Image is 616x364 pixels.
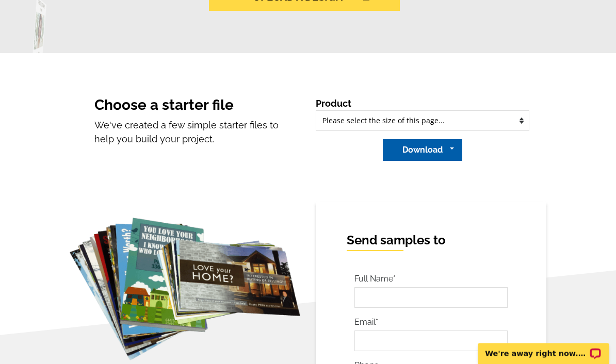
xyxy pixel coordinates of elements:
[316,97,529,111] p: Product
[471,332,616,364] iframe: LiveChat chat widget
[94,97,300,114] h3: Choose a starter file
[354,331,508,352] input: Email
[354,317,376,329] label: Email
[94,119,300,146] p: We've created a few simple starter files to help you build your project.
[354,288,508,308] input: First Name
[70,218,300,361] img: free-sample-new.png
[347,234,515,249] h4: Send samples to
[383,140,462,161] button: Download
[354,273,393,286] label: Full Name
